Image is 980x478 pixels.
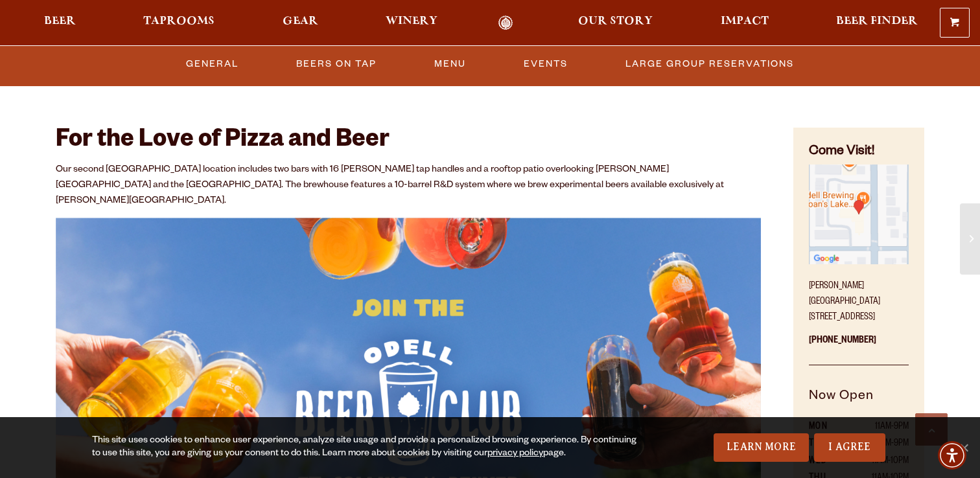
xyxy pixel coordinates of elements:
[809,143,909,162] h4: Come Visit!
[283,16,318,27] span: Gear
[809,271,909,326] p: [PERSON_NAME][GEOGRAPHIC_DATA] [STREET_ADDRESS]
[143,16,215,27] span: Taprooms
[828,16,926,30] a: Beer Finder
[814,433,885,462] a: I Agree
[809,165,909,264] img: Small thumbnail of location on map
[570,16,661,30] a: Our Story
[487,449,543,459] a: privacy policy
[712,16,777,30] a: Impact
[56,128,761,156] h2: For the Love of Pizza and Beer
[92,435,641,461] div: This site uses cookies to enhance user experience, analyze site usage and provide a personalized ...
[291,49,382,78] a: Beers On Tap
[274,16,327,30] a: Gear
[36,16,84,30] a: Beer
[809,387,909,419] h5: Now Open
[429,49,471,78] a: Menu
[938,441,966,470] div: Accessibility Menu
[620,49,799,78] a: Large Group Reservations
[809,258,909,268] a: Find on Google Maps (opens in a new window)
[377,16,446,30] a: Winery
[714,433,809,462] a: Learn More
[386,16,437,27] span: Winery
[809,326,909,365] p: [PHONE_NUMBER]
[135,16,223,30] a: Taprooms
[915,413,948,446] a: Scroll to top
[44,16,76,27] span: Beer
[721,16,769,27] span: Impact
[481,16,530,30] a: Odell Home
[181,49,244,78] a: General
[56,163,761,209] p: Our second [GEOGRAPHIC_DATA] location includes two bars with 16 [PERSON_NAME] tap handles and a r...
[519,49,573,78] a: Events
[836,16,918,27] span: Beer Finder
[578,16,653,27] span: Our Story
